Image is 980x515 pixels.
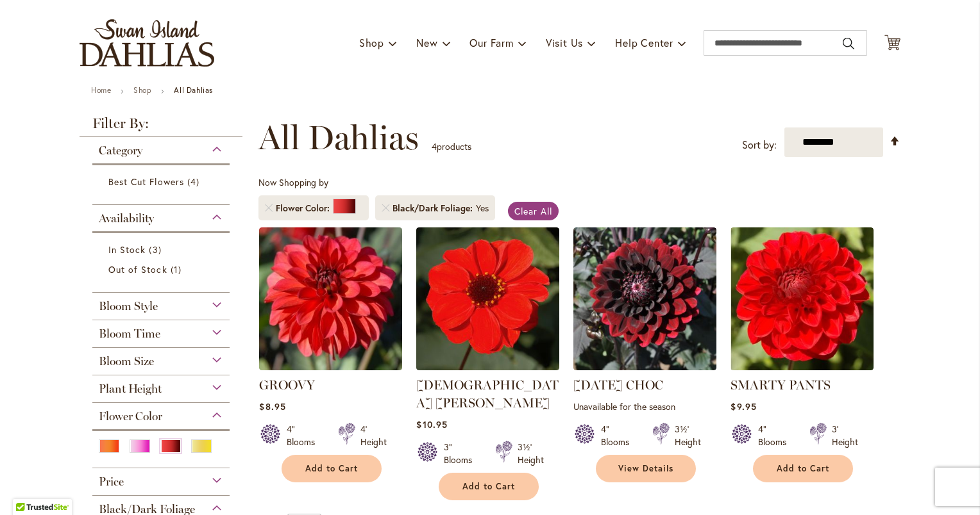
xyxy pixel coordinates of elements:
a: store logo [80,19,214,67]
a: GROOVY [259,361,402,373]
div: 4" Blooms [601,423,637,448]
span: Now Shopping by [258,176,328,188]
button: Add to Cart [753,455,853,482]
span: 4 [432,140,437,152]
span: All Dahlias [258,119,419,157]
span: $8.95 [259,400,285,413]
strong: All Dahlias [174,85,213,95]
img: GROOVY [259,227,402,370]
a: In Stock 3 [108,243,217,256]
a: GROOVY [259,377,315,393]
span: Shop [359,36,384,49]
a: Best Cut Flowers [108,175,217,188]
span: Price [99,475,124,489]
a: SMARTY PANTS [731,377,831,393]
span: $9.95 [731,400,756,413]
span: Add to Cart [462,481,515,492]
a: SMARTY PANTS [731,361,874,373]
span: 3 [149,243,164,256]
a: View Details [596,455,696,482]
a: Remove Black/Dark Foliage Yes [382,204,389,212]
span: Flower Color [276,202,333,215]
img: KARMA CHOC [573,227,716,370]
span: Best Cut Flowers [108,176,184,188]
a: Out of Stock 1 [108,263,217,276]
div: 4" Blooms [287,423,323,448]
div: 3" Blooms [444,441,480,466]
div: 3' Height [832,423,858,448]
img: SMARTY PANTS [731,227,874,370]
button: Add to Cart [282,455,382,482]
a: JAPANESE BISHOP [416,361,559,373]
span: Plant Height [99,382,162,396]
strong: Filter By: [80,117,242,137]
iframe: Launch Accessibility Center [10,470,46,505]
span: Our Farm [469,36,513,49]
div: Yes [476,202,489,215]
span: Add to Cart [305,463,358,474]
span: Category [99,143,142,158]
a: KARMA CHOC [573,361,716,373]
a: Remove Flower Color Red [265,204,273,212]
span: Clear All [514,205,552,217]
span: Add to Cart [777,463,829,474]
button: Add to Cart [439,473,539,500]
label: Sort by: [742,133,777,157]
p: Unavailable for the season [573,400,716,413]
span: Flower Color [99,409,162,423]
span: 4 [187,175,203,188]
span: 1 [171,263,185,276]
a: Home [91,85,111,95]
span: Bloom Size [99,354,154,368]
a: [DEMOGRAPHIC_DATA] [PERSON_NAME] [416,377,559,411]
div: 4" Blooms [758,423,794,448]
a: [DATE] CHOC [573,377,663,393]
img: JAPANESE BISHOP [416,227,559,370]
span: View Details [618,463,673,474]
div: 3½' Height [518,441,544,466]
span: In Stock [108,243,146,256]
span: Bloom Style [99,299,158,313]
p: products [432,136,471,157]
span: Availability [99,211,154,225]
span: Bloom Time [99,327,160,341]
a: Shop [133,85,151,95]
span: New [416,36,437,49]
span: Black/Dark Foliage [393,202,476,215]
div: 3½' Height [675,423,701,448]
span: Visit Us [546,36,583,49]
a: Clear All [508,202,559,220]
div: 4' Height [360,423,387,448]
span: Help Center [615,36,673,49]
span: Out of Stock [108,263,167,275]
span: $10.95 [416,418,447,430]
